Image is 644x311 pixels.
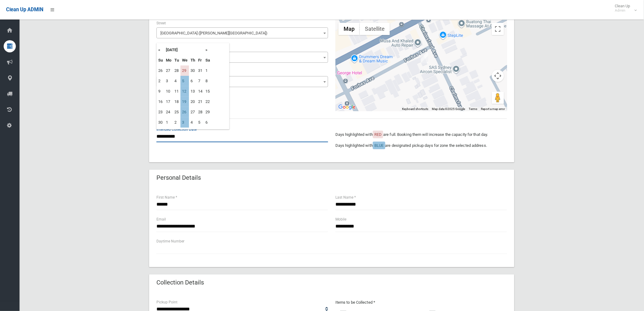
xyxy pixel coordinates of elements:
[157,55,164,65] th: Su
[158,29,327,37] span: Chelmsford Avenue (BELMORE 2192)
[180,76,189,86] td: 5
[432,107,465,111] span: Map data ©2025 Google
[204,86,212,97] td: 15
[204,117,212,128] td: 6
[337,103,357,111] img: Google
[157,86,164,97] td: 9
[197,97,204,107] td: 21
[492,70,504,82] button: Map camera controls
[173,76,180,86] td: 4
[156,27,328,38] span: Chelmsford Avenue (BELMORE 2192)
[360,23,390,35] button: Show satellite imagery
[157,97,164,107] td: 16
[335,142,507,149] p: Days highlighted with are designated pickup days for zone the selected address.
[402,107,428,111] button: Keyboard shortcuts
[197,107,204,117] td: 28
[180,86,189,97] td: 12
[180,97,189,107] td: 19
[492,92,504,104] button: Drag Pegman onto the map to open Street View
[156,76,328,87] span: 4
[164,65,173,76] td: 27
[481,107,505,111] a: Report a map error
[173,117,180,128] td: 2
[337,103,357,111] a: Open this area in Google Maps (opens a new window)
[421,53,428,63] div: 1 Chelmsford Avenue, BELMORE NSW 2192
[374,143,383,148] span: BLUE
[204,45,212,55] th: »
[492,23,504,35] button: Toggle fullscreen view
[164,97,173,107] td: 17
[164,107,173,117] td: 24
[189,97,197,107] td: 20
[189,76,197,86] td: 6
[173,55,180,65] th: Tu
[158,78,327,86] span: 4
[469,107,477,111] a: Terms (opens in new tab)
[158,53,327,62] span: 1
[189,55,197,65] th: Th
[164,55,173,65] th: Mo
[157,117,164,128] td: 30
[164,45,204,55] th: [DATE]
[189,65,197,76] td: 30
[164,76,173,86] td: 3
[149,277,211,288] header: Collection Details
[189,86,197,97] td: 13
[338,23,360,35] button: Show street map
[157,65,164,76] td: 26
[612,4,636,13] span: Clean Up
[197,86,204,97] td: 14
[173,107,180,117] td: 25
[157,107,164,117] td: 23
[615,8,630,13] small: Admin
[157,45,164,55] th: «
[157,76,164,86] td: 2
[180,107,189,117] td: 26
[180,55,189,65] th: We
[180,117,189,128] td: 3
[204,55,212,65] th: Sa
[173,86,180,97] td: 11
[149,172,208,184] header: Personal Details
[156,52,328,63] span: 1
[189,117,197,128] td: 4
[335,131,507,138] p: Days highlighted with are full. Booking them will increase the capacity for that day.
[180,65,189,76] td: 29
[173,97,180,107] td: 18
[197,65,204,76] td: 31
[204,107,212,117] td: 29
[197,55,204,65] th: Fr
[204,76,212,86] td: 8
[204,65,212,76] td: 1
[173,65,180,76] td: 28
[335,299,507,306] p: Items to be Collected *
[189,107,197,117] td: 27
[6,7,43,12] span: Clean Up ADMIN
[164,86,173,97] td: 10
[204,97,212,107] td: 22
[164,117,173,128] td: 1
[197,117,204,128] td: 5
[197,76,204,86] td: 7
[374,132,382,137] span: RED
